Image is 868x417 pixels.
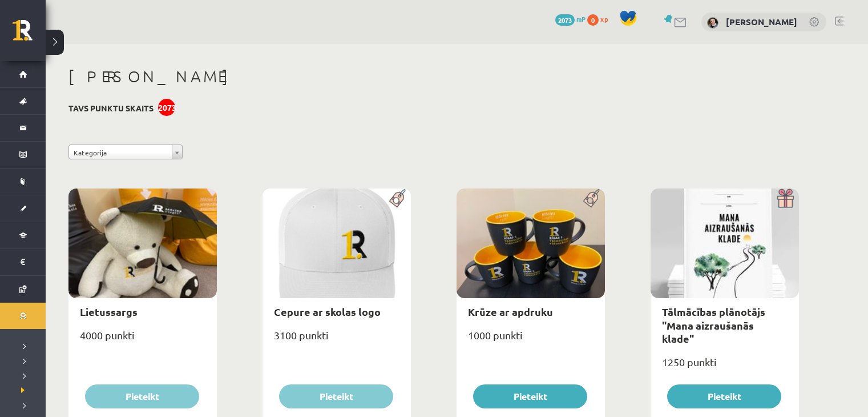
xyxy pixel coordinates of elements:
[68,145,183,159] a: Kategorija
[651,352,799,381] div: 1250 punkti
[707,17,718,29] img: Dita Maija Kalniņa-Rainska
[773,189,799,208] img: Dāvana ar pārsteigumu
[587,14,599,26] span: 0
[68,326,217,354] div: 4000 punkti
[587,14,613,23] a: 0 xp
[579,189,605,208] img: Populāra prece
[457,326,605,354] div: 1000 punkti
[274,305,381,318] a: Cepure ar skolas logo
[68,67,799,86] h1: [PERSON_NAME]
[263,326,411,354] div: 3100 punkti
[473,384,587,408] button: Pieteikt
[13,20,46,49] a: Rīgas 1. Tālmācības vidusskola
[726,16,797,27] a: [PERSON_NAME]
[555,14,575,26] span: 2073
[385,189,411,208] img: Populāra prece
[80,305,138,318] a: Lietussargs
[667,384,781,408] button: Pieteikt
[662,305,765,345] a: Tālmācības plānotājs "Mana aizraušanās klade"
[468,305,553,318] a: Krūze ar apdruku
[74,145,167,160] span: Kategorija
[85,384,199,408] button: Pieteikt
[600,14,608,23] span: xp
[279,384,393,408] button: Pieteikt
[158,99,175,116] div: 2073
[68,103,154,113] h3: Tavs punktu skaits
[555,14,586,23] a: 2073 mP
[576,14,586,23] span: mP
